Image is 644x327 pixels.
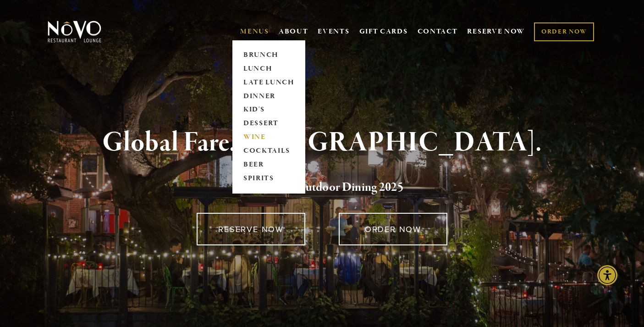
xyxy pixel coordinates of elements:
[240,172,297,186] a: SPIRITS
[418,23,458,40] a: CONTACT
[339,213,447,245] a: ORDER NOW
[240,89,297,103] a: DINNER
[597,265,617,285] div: Accessibility Menu
[241,179,397,197] a: Voted Best Outdoor Dining 202
[240,131,297,144] a: WINE
[279,27,308,36] a: ABOUT
[534,22,594,41] a: ORDER NOW
[240,76,297,89] a: LATE LUNCH
[240,62,297,76] a: LUNCH
[240,117,297,131] a: DESSERT
[318,27,349,36] a: EVENTS
[240,103,297,117] a: KID'S
[240,158,297,172] a: BEER
[240,48,297,62] a: BRUNCH
[62,178,582,197] h2: 5
[359,23,408,40] a: GIFT CARDS
[240,144,297,158] a: COCKTAILS
[197,213,305,245] a: RESERVE NOW
[467,23,525,40] a: RESERVE NOW
[102,125,542,160] strong: Global Fare. [GEOGRAPHIC_DATA].
[46,20,103,43] img: Novo Restaurant &amp; Lounge
[240,27,269,36] a: MENUS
